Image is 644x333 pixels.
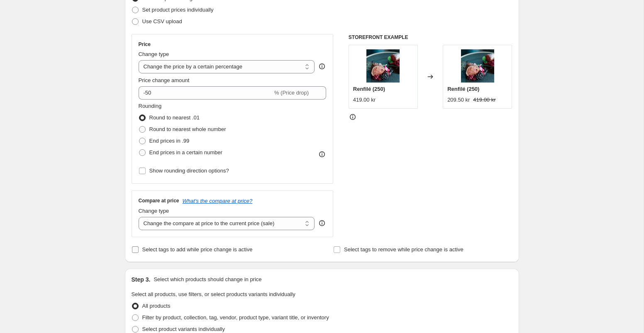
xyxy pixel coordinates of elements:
[154,275,261,284] p: Select which products should change in price
[142,18,182,24] span: Use CSV upload
[149,126,226,132] span: Round to nearest whole number
[349,34,512,41] h6: STOREFRONT EXAMPLE
[366,49,400,83] img: Njalgiesrenfile_1_80x.jpg
[142,326,225,332] span: Select product variants individually
[139,86,273,100] input: -15
[149,138,190,144] span: End prices in .99
[139,77,190,83] span: Price change amount
[353,96,376,104] div: 419.00 kr
[142,7,214,13] span: Set product prices individually
[139,197,179,204] h3: Compare at price
[318,219,326,227] div: help
[183,198,253,204] button: What's the compare at price?
[344,246,463,253] span: Select tags to remove while price change is active
[142,314,329,321] span: Filter by product, collection, tag, vendor, product type, variant title, or inventory
[149,114,200,121] span: Round to nearest .01
[139,41,151,48] h3: Price
[132,275,151,284] h2: Step 3.
[473,96,495,104] strike: 419.00 kr
[353,86,385,92] span: Renfilé (250)
[142,246,253,253] span: Select tags to add while price change is active
[461,49,494,83] img: Njalgiesrenfile_1_80x.jpg
[139,208,169,214] span: Change type
[142,303,171,309] span: All products
[139,51,169,57] span: Change type
[149,168,229,174] span: Show rounding direction options?
[132,291,295,297] span: Select all products, use filters, or select products variants individually
[447,96,470,104] div: 209.50 kr
[447,86,479,92] span: Renfilé (250)
[139,103,162,109] span: Rounding
[274,90,309,96] span: % (Price drop)
[149,149,222,156] span: End prices in a certain number
[318,62,326,70] div: help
